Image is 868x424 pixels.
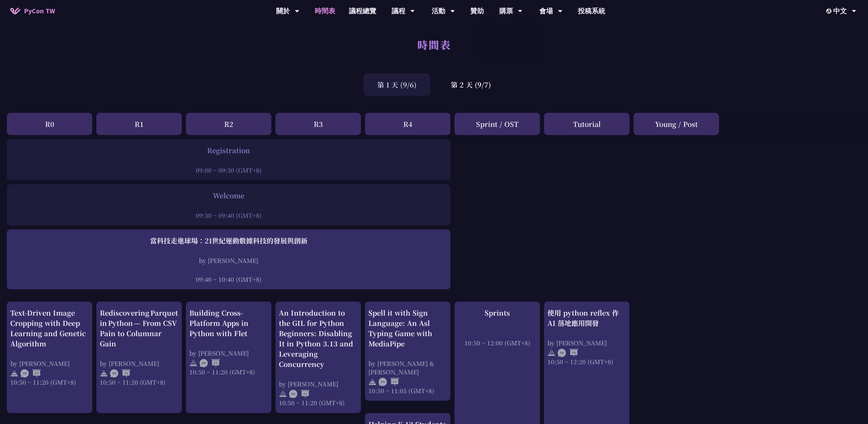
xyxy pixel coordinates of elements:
a: Building Cross-Platform Apps in Python with Flet by [PERSON_NAME] 10:50 ~ 11:20 (GMT+8) [189,308,268,376]
div: Building Cross-Platform Apps in Python with Flet [189,308,268,339]
div: R2 [186,113,271,135]
img: svg+xml;base64,PHN2ZyB4bWxucz0iaHR0cDovL3d3dy53My5vcmcvMjAwMC9zdmciIHdpZHRoPSIyNCIgaGVpZ2h0PSIyNC... [279,390,287,398]
div: 使用 python reflex 作 AI 落地應用開發 [547,308,626,328]
img: ENEN.5a408d1.svg [289,390,310,398]
div: by [PERSON_NAME] [189,349,268,357]
div: 09:00 ~ 09:30 (GMT+8) [10,166,447,174]
a: An Introduction to the GIL for Python Beginners: Disabling It in Python 3.13 and Leveraging Concu... [279,308,357,407]
div: Spell it with Sign Language: An Asl Typing Game with MediaPipe [368,308,447,349]
a: Rediscovering Parquet in Python — From CSV Pain to Columnar Gain by [PERSON_NAME] 10:50 ~ 11:20 (... [100,308,178,386]
a: Text-Driven Image Cropping with Deep Learning and Genetic Algorithm by [PERSON_NAME] 10:50 ~ 11:2... [10,308,89,386]
div: R3 [275,113,361,135]
a: PyCon TW [3,2,62,19]
span: PyCon TW [24,6,55,16]
img: ZHEN.371966e.svg [110,369,131,377]
div: R4 [365,113,450,135]
div: by [PERSON_NAME] [10,359,89,368]
img: Locale Icon [826,9,833,14]
div: Registration [10,145,447,156]
div: by [PERSON_NAME] [100,359,178,368]
img: svg+xml;base64,PHN2ZyB4bWxucz0iaHR0cDovL3d3dy53My5vcmcvMjAwMC9zdmciIHdpZHRoPSIyNCIgaGVpZ2h0PSIyNC... [547,349,556,357]
div: 10:50 ~ 12:20 (GMT+8) [547,357,626,366]
div: 10:50 ~ 11:05 (GMT+8) [368,386,447,395]
h1: 時間表 [417,34,451,55]
div: Sprints [458,308,537,318]
div: Young / Post [634,113,719,135]
div: 第 1 天 (9/6) [364,74,430,96]
div: 09:40 ~ 10:40 (GMT+8) [10,275,447,283]
div: 10:50 ~ 11:20 (GMT+8) [10,378,89,386]
div: 10:50 ~ 12:00 (GMT+8) [458,339,537,347]
img: svg+xml;base64,PHN2ZyB4bWxucz0iaHR0cDovL3d3dy53My5vcmcvMjAwMC9zdmciIHdpZHRoPSIyNCIgaGVpZ2h0PSIyNC... [10,369,18,377]
img: svg+xml;base64,PHN2ZyB4bWxucz0iaHR0cDovL3d3dy53My5vcmcvMjAwMC9zdmciIHdpZHRoPSIyNCIgaGVpZ2h0PSIyNC... [368,378,377,386]
img: svg+xml;base64,PHN2ZyB4bWxucz0iaHR0cDovL3d3dy53My5vcmcvMjAwMC9zdmciIHdpZHRoPSIyNCIgaGVpZ2h0PSIyNC... [189,359,198,367]
div: 09:30 ~ 09:40 (GMT+8) [10,211,447,220]
div: Rediscovering Parquet in Python — From CSV Pain to Columnar Gain [100,308,178,349]
div: Sprint / OST [455,113,540,135]
img: ENEN.5a408d1.svg [379,378,399,386]
div: 10:50 ~ 11:20 (GMT+8) [189,368,268,376]
div: R0 [7,113,92,135]
div: by [PERSON_NAME] [279,380,357,388]
div: Text-Driven Image Cropping with Deep Learning and Genetic Algorithm [10,308,89,349]
div: 10:50 ~ 11:20 (GMT+8) [100,378,178,386]
img: ENEN.5a408d1.svg [200,359,220,367]
img: svg+xml;base64,PHN2ZyB4bWxucz0iaHR0cDovL3d3dy53My5vcmcvMjAwMC9zdmciIHdpZHRoPSIyNCIgaGVpZ2h0PSIyNC... [100,369,108,377]
a: Spell it with Sign Language: An Asl Typing Game with MediaPipe by [PERSON_NAME] & [PERSON_NAME] 1... [368,308,447,395]
div: by [PERSON_NAME] [547,339,626,347]
div: 10:50 ~ 11:20 (GMT+8) [279,398,357,407]
div: Welcome [10,190,447,201]
div: 第 2 天 (9/7) [437,74,505,96]
div: by [PERSON_NAME] [10,256,447,265]
img: Home icon of PyCon TW 2025 [10,8,21,14]
div: An Introduction to the GIL for Python Beginners: Disabling It in Python 3.13 and Leveraging Concu... [279,308,357,369]
a: 當科技走進球場：21世紀運動數據科技的發展與創新 by [PERSON_NAME] 09:40 ~ 10:40 (GMT+8) [10,236,447,283]
div: Tutorial [544,113,629,135]
a: 使用 python reflex 作 AI 落地應用開發 by [PERSON_NAME] 10:50 ~ 12:20 (GMT+8) [547,308,626,366]
div: R1 [96,113,182,135]
div: 當科技走進球場：21世紀運動數據科技的發展與創新 [10,236,447,246]
div: by [PERSON_NAME] & [PERSON_NAME] [368,359,447,376]
img: ZHEN.371966e.svg [21,369,41,377]
img: ZHZH.38617ef.svg [558,349,578,357]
